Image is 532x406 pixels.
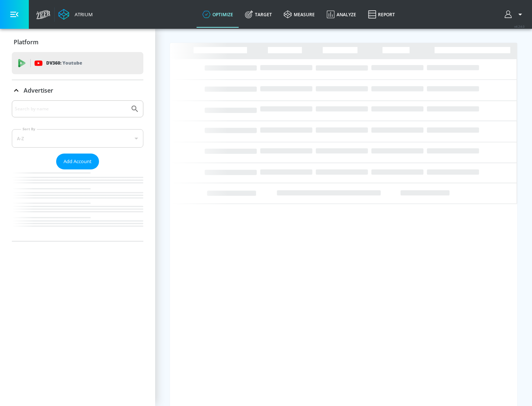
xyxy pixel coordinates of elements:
div: A-Z [12,129,143,148]
a: Analyze [321,1,362,28]
a: Target [239,1,278,28]
div: DV360: Youtube [12,52,143,74]
div: Advertiser [12,100,143,241]
label: Sort By [21,127,37,131]
span: v 4.24.0 [514,24,525,28]
input: Search by name [15,104,127,114]
a: Report [362,1,401,28]
span: Add Account [64,157,92,166]
nav: list of Advertiser [12,169,143,241]
div: Advertiser [12,80,143,101]
a: Atrium [58,9,93,20]
a: measure [278,1,321,28]
p: Advertiser [24,86,53,94]
a: optimize [197,1,239,28]
div: Atrium [72,11,93,18]
button: Add Account [56,154,99,169]
p: Youtube [62,59,82,67]
p: DV360: [46,59,82,67]
p: Platform [14,38,38,46]
div: Platform [12,32,143,52]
